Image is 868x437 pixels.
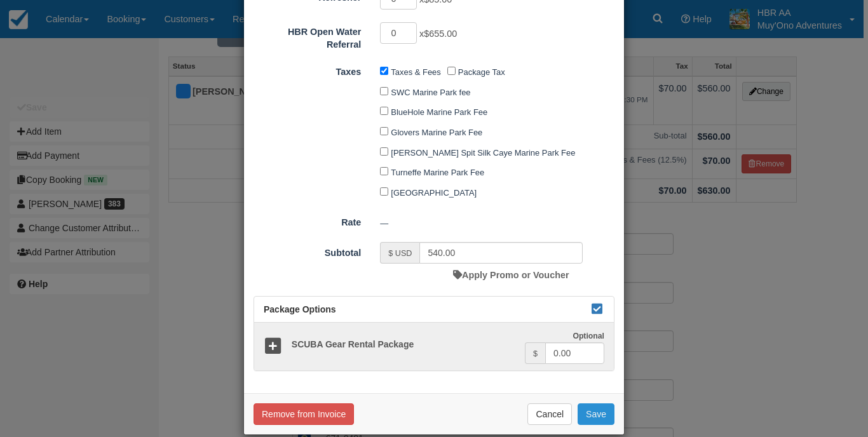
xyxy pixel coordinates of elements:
[533,349,538,358] small: $
[453,270,569,280] a: Apply Promo or Voucher
[391,128,482,137] label: Glovers Marine Park Fee
[391,148,575,158] label: [PERSON_NAME] Spit Silk Caye Marine Park Fee
[527,403,572,425] button: Cancel
[388,249,412,258] small: $ USD
[424,29,457,39] span: $655.00
[254,323,614,370] a: SCUBA Gear Rental Package Optional $
[578,403,614,425] button: Save
[419,29,457,39] span: x
[244,212,370,229] label: Rate
[244,61,370,79] label: Taxes
[282,340,525,349] h5: SCUBA Gear Rental Package
[458,67,505,77] label: Package Tax
[391,168,484,177] label: Turneffe Marine Park Fee
[244,21,370,51] label: HBR Open Water Referral
[380,22,417,44] input: HBR Open Water Referral
[254,403,354,425] button: Remove from Invoice
[244,242,370,260] label: Subtotal
[391,67,440,77] label: Taxes & Fees
[391,107,487,117] label: BlueHole Marine Park Fee
[391,88,470,97] label: SWC Marine Park fee
[391,188,477,198] label: [GEOGRAPHIC_DATA]
[264,304,336,314] span: Package Options
[370,213,624,234] div: —
[573,332,604,340] strong: Optional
